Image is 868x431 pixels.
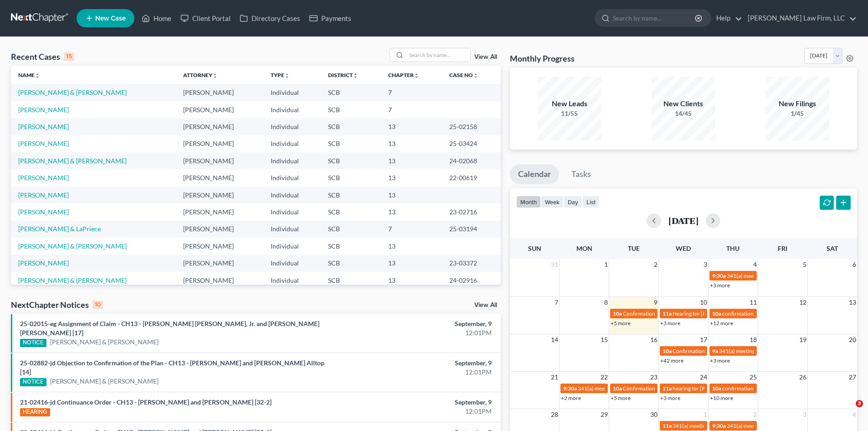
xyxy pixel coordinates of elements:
a: +12 more [710,320,733,327]
td: SCB [321,238,381,254]
div: 12:01PM [340,368,492,377]
span: New Case [95,15,126,22]
td: 7 [381,221,442,238]
td: 13 [381,238,442,254]
td: Individual [263,152,321,169]
td: SCB [321,187,381,203]
td: Individual [263,272,321,289]
td: 13 [381,169,442,186]
a: +42 more [660,357,683,364]
div: New Clients [652,99,715,109]
td: Individual [263,101,321,118]
td: Individual [263,84,321,101]
td: 25-03424 [442,135,501,152]
span: Tue [628,244,640,252]
iframe: Intercom live chat [837,400,859,422]
a: Calendar [510,164,559,184]
a: [PERSON_NAME] [18,123,69,130]
td: Individual [263,221,321,238]
span: 3 [856,400,863,407]
i: unfold_more [353,73,358,78]
a: Case Nounfold_more [449,72,478,78]
span: Fri [778,244,787,252]
div: New Filings [765,99,829,109]
td: [PERSON_NAME] [176,255,263,272]
td: 13 [381,118,442,135]
span: 17 [699,334,708,345]
div: NOTICE [20,339,46,347]
span: 8 [603,297,609,308]
span: 11a [663,422,672,429]
span: 25 [749,372,758,383]
a: Home [137,10,176,26]
a: 25-02015-eg Assignment of Claim - CH13 - [PERSON_NAME] [PERSON_NAME], Jr. and [PERSON_NAME] [PERS... [20,320,319,337]
span: 9:30a [712,422,726,429]
span: 29 [600,409,609,420]
span: 341(a) meeting for [PERSON_NAME] [673,422,760,429]
span: 11a [663,385,672,392]
span: 341(a) meeting for [PERSON_NAME] [727,422,815,429]
td: Individual [263,203,321,220]
span: Thu [726,244,740,252]
td: Individual [263,135,321,152]
span: 23 [649,372,658,383]
span: 341(a) meeting for [PERSON_NAME] [719,348,807,354]
td: [PERSON_NAME] [176,135,263,152]
h3: Monthly Progress [510,53,575,64]
a: Chapterunfold_more [388,72,419,78]
span: 3 [802,409,807,420]
td: [PERSON_NAME] [176,203,263,220]
td: SCB [321,221,381,238]
div: HEARING [20,408,50,416]
td: [PERSON_NAME] [176,238,263,254]
span: 10 [699,297,708,308]
a: +10 more [710,395,733,401]
td: SCB [321,101,381,118]
td: SCB [321,152,381,169]
td: SCB [321,118,381,135]
a: Districtunfold_more [328,72,358,78]
a: [PERSON_NAME] [18,208,69,216]
span: 22 [600,372,609,383]
span: 341(a) meeting for [PERSON_NAME] [578,385,666,392]
td: [PERSON_NAME] [176,84,263,101]
td: 13 [381,255,442,272]
i: unfold_more [284,73,290,78]
span: confirmation hearing for [PERSON_NAME] [722,385,825,392]
td: SCB [321,135,381,152]
span: Mon [576,244,592,252]
a: [PERSON_NAME] & [PERSON_NAME] [18,88,127,96]
span: hearing for [PERSON_NAME] [673,385,743,392]
button: list [582,196,600,208]
span: confirmation hearing for [PERSON_NAME] [722,310,825,317]
span: 10a [712,385,721,392]
span: 19 [798,334,807,345]
td: 7 [381,101,442,118]
a: +3 more [660,395,680,401]
span: 26 [798,372,807,383]
span: 20 [848,334,857,345]
td: 13 [381,135,442,152]
span: 9a [712,348,718,354]
td: [PERSON_NAME] [176,118,263,135]
td: 13 [381,272,442,289]
input: Search by name... [613,10,696,26]
td: 7 [381,84,442,101]
i: unfold_more [35,73,40,78]
div: September, 9 [340,398,492,407]
a: View All [474,302,497,308]
span: Confirmation Hearing for [PERSON_NAME] [623,385,727,392]
td: [PERSON_NAME] [176,272,263,289]
span: 4 [752,259,758,270]
span: Sat [827,244,838,252]
a: [PERSON_NAME] & [PERSON_NAME] [18,276,127,284]
span: Hearing for [PERSON_NAME] and [PERSON_NAME] [673,310,797,317]
input: Search by name... [406,48,470,62]
div: Recent Cases [11,51,74,62]
a: Payments [305,10,356,26]
div: 15 [64,52,74,61]
a: View All [474,54,497,60]
span: 28 [550,409,559,420]
a: [PERSON_NAME] & [PERSON_NAME] [50,338,159,347]
span: 9 [653,297,658,308]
